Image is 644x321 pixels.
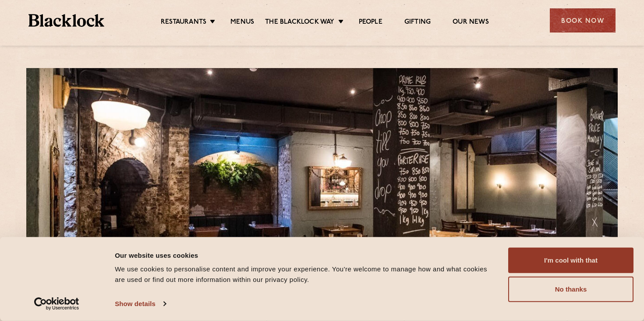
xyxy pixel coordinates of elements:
[115,297,166,310] a: Show details
[115,250,498,260] div: Our website uses cookies
[28,14,104,27] img: BL_Textured_Logo-footer-cropped.svg
[161,18,206,28] a: Restaurants
[359,18,382,28] a: People
[550,8,616,32] div: Book Now
[265,18,334,28] a: The Blacklock Way
[404,18,431,28] a: Gifting
[115,264,498,285] div: We use cookies to personalise content and improve your experience. You're welcome to manage how a...
[508,248,633,273] button: I'm cool with that
[453,18,489,28] a: Our News
[18,297,95,310] a: Usercentrics Cookiebot - opens in a new window
[230,18,254,28] a: Menus
[508,277,633,302] button: No thanks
